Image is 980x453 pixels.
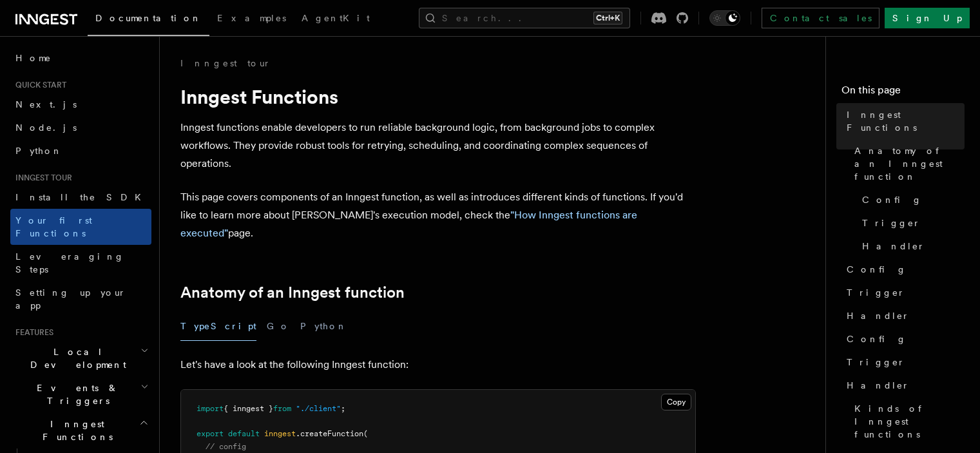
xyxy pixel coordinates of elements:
span: Events & Triggers [10,381,140,407]
span: inngest [264,429,296,438]
span: Anatomy of an Inngest function [854,144,965,183]
button: Search...Ctrl+K [419,8,630,28]
a: Home [10,46,151,70]
a: Node.js [10,116,151,139]
a: Trigger [857,211,965,235]
span: Handler [847,379,910,392]
a: Install the SDK [10,186,151,209]
span: Inngest tour [10,173,72,183]
button: Events & Triggers [10,376,151,412]
span: Trigger [862,217,921,229]
button: Toggle dark mode [709,10,740,26]
a: Inngest Functions [841,103,965,139]
span: import [197,404,224,413]
a: Documentation [88,4,209,36]
span: Python [15,146,62,156]
a: Contact sales [762,8,879,28]
span: AgentKit [302,13,370,23]
a: Next.js [10,93,151,116]
span: .createFunction [296,429,363,438]
p: Inngest functions enable developers to run reliable background logic, from background jobs to com... [180,119,696,173]
span: Documentation [95,13,202,23]
span: Features [10,327,53,338]
span: Quick start [10,80,66,90]
span: Trigger [847,356,905,369]
span: Handler [847,309,910,322]
a: Config [841,258,965,281]
a: Python [10,139,151,162]
a: Anatomy of an Inngest function [849,139,965,188]
span: Leveraging Steps [15,251,124,275]
span: Kinds of Inngest functions [854,402,965,441]
p: This page covers components of an Inngest function, as well as introduces different kinds of func... [180,188,696,242]
a: Trigger [841,351,965,374]
a: Handler [841,304,965,327]
span: Examples [217,13,286,23]
span: Trigger [847,286,905,299]
span: from [273,404,291,413]
span: default [228,429,260,438]
span: { inngest } [224,404,273,413]
a: Your first Functions [10,209,151,245]
a: Leveraging Steps [10,245,151,281]
button: Copy [661,394,691,410]
button: Inngest Functions [10,412,151,448]
h1: Inngest Functions [180,85,696,108]
span: Local Development [10,345,140,371]
a: Config [857,188,965,211]
a: Handler [841,374,965,397]
span: Inngest Functions [847,108,965,134]
span: "./client" [296,404,341,413]
span: Node.js [15,122,77,133]
a: Anatomy of an Inngest function [180,284,405,302]
span: Setting up your app [15,287,126,311]
kbd: Ctrl+K [593,12,622,24]
span: export [197,429,224,438]
a: Handler [857,235,965,258]
span: Config [847,333,907,345]
span: Install the SDK [15,192,149,202]
a: Kinds of Inngest functions [849,397,965,446]
a: Trigger [841,281,965,304]
span: Config [862,193,922,206]
a: Config [841,327,965,351]
span: Next.js [15,99,77,110]
button: Local Development [10,340,151,376]
span: Config [847,263,907,276]
span: // config [206,442,246,451]
span: Home [15,52,52,64]
span: Inngest Functions [10,418,139,443]
a: Examples [209,4,294,35]
a: AgentKit [294,4,378,35]
a: Inngest tour [180,57,271,70]
span: ; [341,404,345,413]
button: Python [300,312,347,341]
span: Handler [862,240,925,253]
button: Go [267,312,290,341]
p: Let's have a look at the following Inngest function: [180,356,696,374]
a: Sign Up [885,8,970,28]
a: Setting up your app [10,281,151,317]
h4: On this page [841,82,965,103]
span: ( [363,429,368,438]
span: Your first Functions [15,215,92,238]
button: TypeScript [180,312,256,341]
